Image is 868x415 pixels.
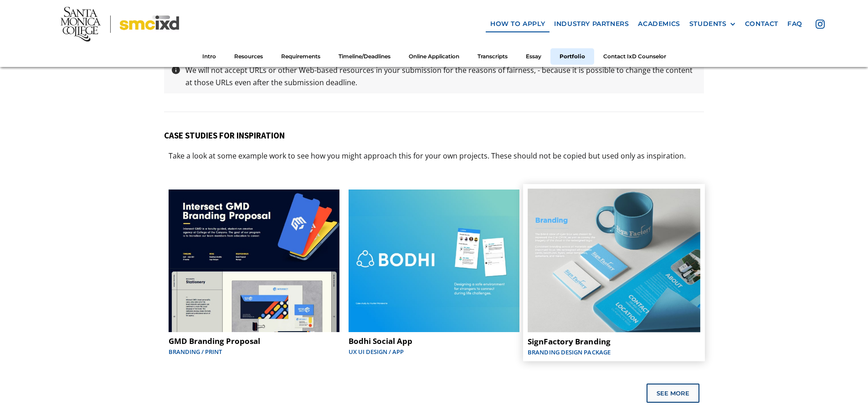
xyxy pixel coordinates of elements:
[349,347,519,356] div: UX UI Design / App
[816,20,825,29] img: icon - instagram
[349,337,519,346] div: Bodhi Social App
[740,15,783,32] a: contact
[594,48,675,65] a: Contact IxD Counselor
[329,48,400,65] a: Timeline/Deadlines
[783,15,807,32] a: faq
[164,185,344,360] a: GMD Branding ProposalBranding / Print
[523,184,705,361] a: SignFactory BrandingBranding Design Package
[689,20,736,28] div: STUDENTS
[528,337,700,346] div: SignFactory Branding
[181,64,702,89] p: We will not accept URLs or other Web-based resources in your submission for the reasons of fairne...
[169,337,339,346] div: GMD Branding Proposal
[468,48,517,65] a: Transcripts
[164,384,704,403] div: List
[193,48,225,65] a: Intro
[647,384,699,403] a: Next Page
[272,48,329,65] a: Requirements
[550,15,633,32] a: industry partners
[517,48,550,65] a: Essay
[657,390,689,397] div: See More
[344,185,524,360] a: Bodhi Social AppUX UI Design / App
[164,130,704,141] h5: CASE STUDIES FOR INSPIRATION
[225,48,272,65] a: Resources
[486,15,550,32] a: how to apply
[61,7,179,41] img: Santa Monica College - SMC IxD logo
[528,348,700,357] div: Branding Design Package
[169,347,339,356] div: Branding / Print
[400,48,468,65] a: Online Application
[633,15,684,32] a: Academics
[164,150,690,162] p: Take a look at some example work to see how you might approach this for your own projects. These ...
[689,20,727,28] div: STUDENTS
[550,48,594,65] a: Portfolio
